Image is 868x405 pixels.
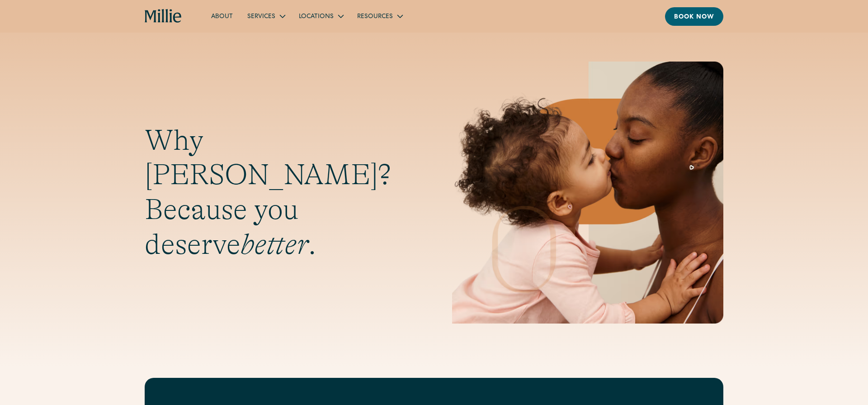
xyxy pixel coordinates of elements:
a: Book now [665,7,723,26]
a: About [204,9,240,24]
img: Mother and baby sharing a kiss, highlighting the emotional bond and nurturing care at the heart o... [452,62,723,324]
a: home [145,9,182,24]
div: Services [247,12,275,22]
div: Resources [350,9,409,24]
div: Resources [357,12,393,22]
div: Locations [292,9,350,24]
div: Book now [674,13,714,22]
div: Services [240,9,292,24]
h1: Why [PERSON_NAME]? Because you deserve . [145,123,416,262]
div: Locations [299,12,334,22]
em: better [241,228,308,261]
